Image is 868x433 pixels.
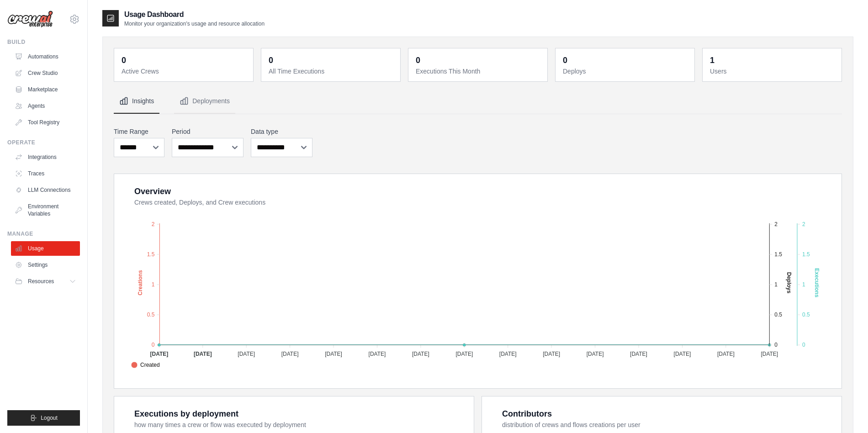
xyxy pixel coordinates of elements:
[7,410,80,426] button: Logout
[269,54,273,67] div: 0
[7,38,80,46] div: Build
[774,221,778,227] tspan: 2
[147,312,155,318] tspan: 0.5
[134,407,238,420] div: Executions by deployment
[325,351,342,357] tspan: [DATE]
[11,49,80,64] a: Automations
[124,9,265,20] h2: Usage Dashboard
[11,166,80,181] a: Traces
[774,342,778,348] tspan: 0
[710,54,715,67] div: 1
[563,54,567,67] div: 0
[802,251,810,258] tspan: 1.5
[455,351,473,357] tspan: [DATE]
[134,198,831,207] dt: Crews created, Deploys, and Crew executions
[774,281,778,288] tspan: 1
[674,351,691,357] tspan: [DATE]
[251,127,312,136] label: Data type
[802,281,805,288] tspan: 1
[238,351,255,357] tspan: [DATE]
[152,281,155,288] tspan: 1
[802,221,805,227] tspan: 2
[11,99,80,113] a: Agents
[814,268,820,297] text: Executions
[7,11,53,28] img: Logo
[194,351,212,357] tspan: [DATE]
[412,351,429,357] tspan: [DATE]
[7,230,80,238] div: Manage
[269,67,395,76] dt: All Time Executions
[122,54,126,67] div: 0
[502,420,831,429] dt: distribution of crews and flows creations per user
[802,342,805,348] tspan: 0
[11,115,80,130] a: Tool Registry
[28,278,54,285] span: Resources
[174,89,235,114] button: Deployments
[369,351,386,357] tspan: [DATE]
[131,361,160,369] span: Created
[587,351,604,357] tspan: [DATE]
[543,351,560,357] tspan: [DATE]
[11,150,80,164] a: Integrations
[150,351,168,357] tspan: [DATE]
[7,139,80,146] div: Operate
[11,199,80,221] a: Environment Variables
[134,185,171,198] div: Overview
[281,351,299,357] tspan: [DATE]
[416,67,542,76] dt: Executions This Month
[630,351,647,357] tspan: [DATE]
[152,221,155,227] tspan: 2
[172,127,243,136] label: Period
[774,312,782,318] tspan: 0.5
[11,183,80,197] a: LLM Connections
[114,89,842,114] nav: Tabs
[802,312,810,318] tspan: 0.5
[114,127,164,136] label: Time Range
[499,351,517,357] tspan: [DATE]
[147,251,155,258] tspan: 1.5
[786,272,792,294] text: Deploys
[710,67,836,76] dt: Users
[134,420,463,429] dt: how many times a crew or flow was executed by deployment
[41,414,58,422] span: Logout
[114,89,159,114] button: Insights
[416,54,420,67] div: 0
[11,66,80,80] a: Crew Studio
[11,241,80,256] a: Usage
[717,351,735,357] tspan: [DATE]
[122,67,248,76] dt: Active Crews
[152,342,155,348] tspan: 0
[11,274,80,289] button: Resources
[502,407,552,420] div: Contributors
[137,270,143,296] text: Creations
[11,82,80,97] a: Marketplace
[11,258,80,272] a: Settings
[761,351,778,357] tspan: [DATE]
[563,67,689,76] dt: Deploys
[124,20,265,27] p: Monitor your organization's usage and resource allocation
[774,251,782,258] tspan: 1.5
